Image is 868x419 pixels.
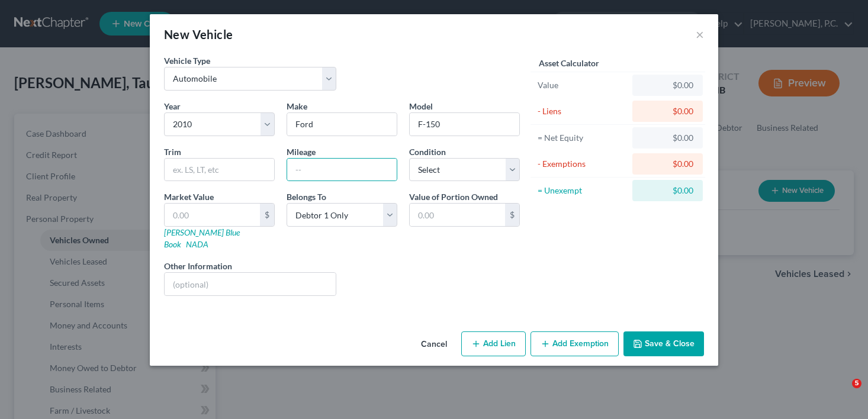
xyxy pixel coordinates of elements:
label: Condition [409,146,446,158]
input: -- [287,159,397,181]
div: = Unexempt [538,185,627,196]
label: Model [409,100,433,112]
div: $0.00 [642,185,693,196]
input: ex. LS, LT, etc [165,159,274,181]
div: $ [505,204,519,226]
span: Belongs To [287,192,326,202]
div: = Net Equity [538,132,627,144]
div: - Liens [538,105,627,117]
div: $0.00 [642,105,693,117]
label: Mileage [287,146,316,158]
button: Add Exemption [531,331,619,356]
div: Value [538,79,627,91]
div: $ [260,204,274,226]
input: 0.00 [410,204,505,226]
label: Market Value [164,191,214,203]
label: Trim [164,146,181,158]
div: - Exemptions [538,158,627,170]
input: ex. Nissan [287,113,397,136]
label: Vehicle Type [164,54,210,67]
label: Asset Calculator [539,57,599,69]
div: $0.00 [642,158,693,170]
div: $0.00 [642,132,693,144]
button: Add Lien [461,331,526,356]
label: Year [164,100,181,112]
div: New Vehicle [164,26,233,43]
button: Save & Close [623,331,704,356]
div: $0.00 [642,79,693,91]
span: 5 [852,379,861,388]
input: (optional) [165,273,336,295]
input: ex. Altima [410,113,519,136]
button: × [696,27,704,41]
a: NADA [186,239,208,249]
label: Value of Portion Owned [409,191,498,203]
a: [PERSON_NAME] Blue Book [164,227,240,249]
span: Make [287,101,307,111]
label: Other Information [164,260,232,272]
input: 0.00 [165,204,260,226]
iframe: Intercom live chat [828,379,856,407]
button: Cancel [412,333,456,356]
